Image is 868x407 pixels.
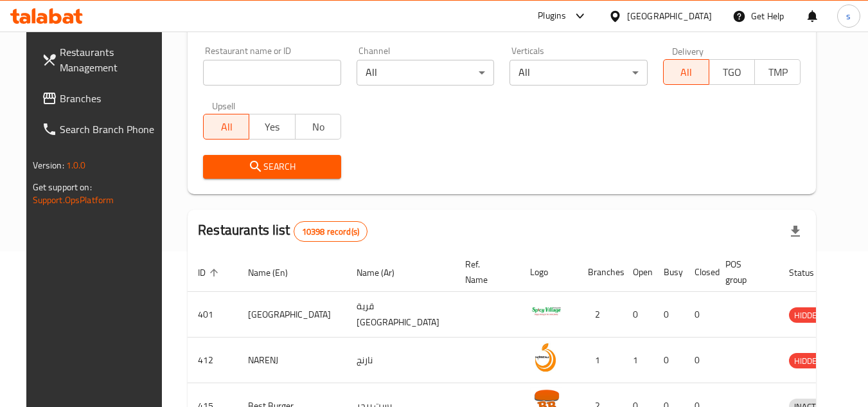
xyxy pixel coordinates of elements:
[709,59,755,85] button: TGO
[684,292,715,338] td: 0
[249,114,295,140] button: Yes
[33,179,92,195] span: Get support on:
[623,338,653,383] td: 1
[33,157,64,174] span: Version:
[760,63,795,82] span: TMP
[578,338,623,383] td: 1
[213,159,331,175] span: Search
[209,118,244,136] span: All
[725,257,763,287] span: POS group
[238,292,346,338] td: [GEOGRAPHIC_DATA]
[203,155,341,179] button: Search
[203,15,801,35] h2: Restaurant search
[301,118,336,136] span: No
[530,341,562,374] img: NARENJ
[623,292,653,338] td: 0
[465,257,504,287] span: Ref. Name
[203,60,341,86] input: Search for restaurant name or ID..
[669,63,704,82] span: All
[188,292,238,338] td: 401
[248,265,305,280] span: Name (En)
[623,253,653,292] th: Open
[60,122,161,137] span: Search Branch Phone
[31,37,172,83] a: Restaurants Management
[846,9,851,23] span: s
[653,338,684,383] td: 0
[294,226,367,238] span: 10398 record(s)
[789,354,828,368] span: HIDDEN
[653,292,684,338] td: 0
[663,59,709,85] button: All
[538,8,566,24] div: Plugins
[198,221,368,242] h2: Restaurants list
[684,338,715,383] td: 0
[627,9,712,23] div: [GEOGRAPHIC_DATA]
[754,59,801,85] button: TMP
[346,338,455,383] td: نارنج
[509,60,648,86] div: All
[238,338,346,383] td: NARENJ
[789,353,828,368] div: HIDDEN
[520,253,578,292] th: Logo
[60,91,161,106] span: Branches
[346,292,455,338] td: قرية [GEOGRAPHIC_DATA]
[60,44,161,75] span: Restaurants Management
[203,114,249,140] button: All
[578,292,623,338] td: 2
[780,216,811,247] div: Export file
[31,83,172,114] a: Branches
[254,118,290,136] span: Yes
[653,253,684,292] th: Busy
[357,265,411,280] span: Name (Ar)
[672,46,704,55] label: Delivery
[294,221,368,242] div: Total records count
[188,338,238,383] td: 412
[530,296,562,328] img: Spicy Village
[198,265,222,280] span: ID
[295,114,341,140] button: No
[357,60,495,86] div: All
[578,253,623,292] th: Branches
[212,101,236,110] label: Upsell
[789,308,828,323] span: HIDDEN
[789,265,831,280] span: Status
[714,63,750,82] span: TGO
[684,253,715,292] th: Closed
[31,114,172,145] a: Search Branch Phone
[66,157,86,174] span: 1.0.0
[33,192,114,208] a: Support.OpsPlatform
